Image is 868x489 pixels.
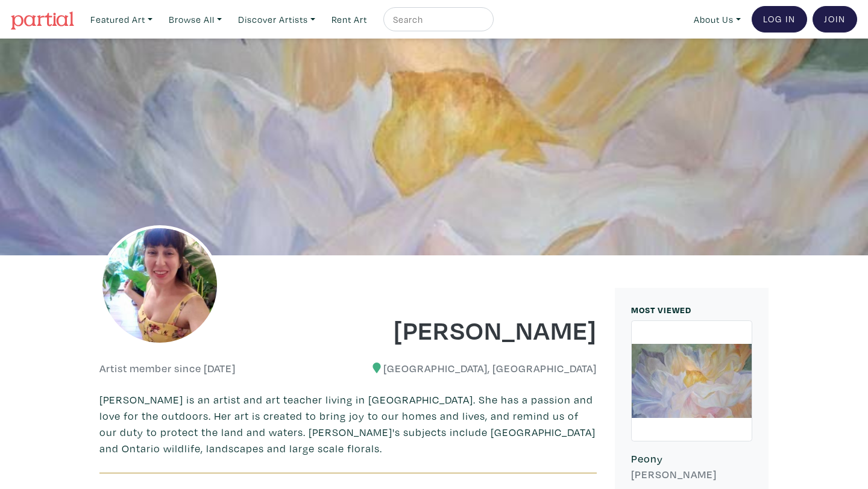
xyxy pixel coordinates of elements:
[357,313,597,346] h1: [PERSON_NAME]
[631,468,752,481] h6: [PERSON_NAME]
[99,391,597,456] p: [PERSON_NAME] is an artist and art teacher living in [GEOGRAPHIC_DATA]. She has a passion and lov...
[99,362,236,375] h6: Artist member since [DATE]
[99,225,220,346] img: phpThumb.php
[688,7,746,32] a: About Us
[163,7,227,32] a: Browse All
[631,304,691,316] small: MOST VIEWED
[233,7,321,32] a: Discover Artists
[85,7,158,32] a: Featured Art
[631,452,752,466] h6: Peony
[752,6,807,33] a: Log In
[326,7,373,32] a: Rent Art
[813,6,857,33] a: Join
[392,12,482,27] input: Search
[357,362,597,375] h6: [GEOGRAPHIC_DATA], [GEOGRAPHIC_DATA]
